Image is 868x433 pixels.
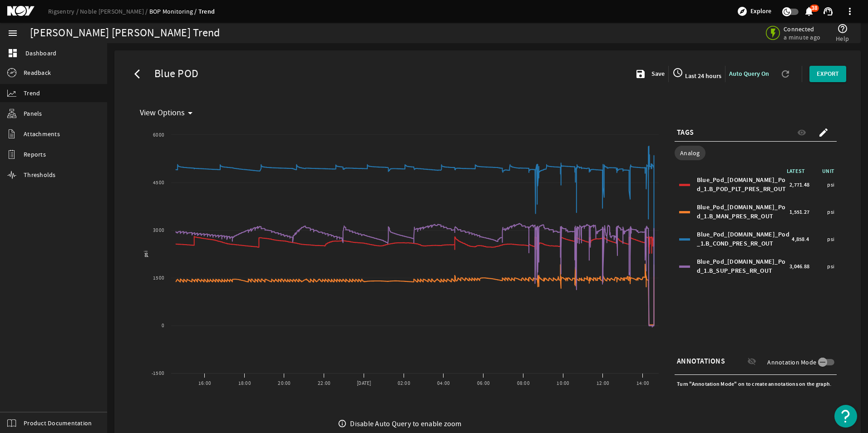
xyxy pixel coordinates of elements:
span: Reports [24,150,46,159]
text: 22:00 [318,380,330,387]
span: Last 24 hours [683,72,721,80]
mat-icon: arrow_back_ios [134,69,145,79]
span: psi [827,235,834,244]
text: 02:00 [398,380,410,387]
text: 6000 [153,132,164,138]
text: 12:00 [597,380,609,387]
span: Product Documentation [24,418,92,428]
text: 06:00 [477,380,490,387]
div: Blue_Pod_[DOMAIN_NAME]_Pod_1.B_SUP_PRES_RR_OUT [697,257,787,276]
text: psi [143,251,149,257]
button: Last 24 hours [669,66,725,82]
mat-icon: notifications [804,6,814,17]
text: 3000 [153,227,164,234]
span: Panels [24,109,42,118]
span: ANNOTATIONS [677,357,725,366]
mat-icon: create [818,127,829,138]
button: Auto Query On [725,66,773,82]
div: Disable Auto Query to enable zoom [350,419,461,428]
a: BOP Monitoring [149,7,198,15]
mat-icon: support_agent [823,6,833,17]
span: 1,551.27 [789,207,809,216]
svg: Chart title [136,121,663,394]
span: Dashboard [25,49,56,58]
text: 18:00 [238,380,251,387]
button: Explore [733,4,775,19]
text: 1500 [153,275,164,281]
mat-icon: menu [7,28,18,39]
button: EXPORT [809,66,846,82]
text: 14:00 [636,380,649,387]
span: Thresholds [24,170,56,179]
button: more_vert [839,0,861,22]
div: Blue_Pod_[DOMAIN_NAME]_Pod_1.B_MAN_PRES_RR_OUT [697,203,787,221]
label: Annotation Mode [767,358,818,367]
span: LATEST [787,167,810,175]
mat-icon: access_time [672,67,683,78]
div: Blue_Pod_[DOMAIN_NAME]_Pod_1.B_COND_PRES_RR_OUT [697,230,789,248]
span: Analog [680,148,700,157]
text: 0 [162,322,164,329]
span: Explore [750,7,771,16]
mat-icon: dashboard [7,48,18,59]
span: EXPORT [817,69,839,79]
span: a minute ago [784,33,822,41]
span: Connected [784,25,822,33]
mat-icon: explore [737,6,748,17]
text: -1500 [152,370,164,377]
span: Save [650,69,665,78]
div: Blue_Pod_[DOMAIN_NAME]_Pod_1.B_POD_PLT_PRES_RR_OUT [697,176,787,194]
i: info_outline [338,419,347,428]
span: Blue POD [151,69,198,79]
button: View Options [136,105,199,121]
span: UNIT [809,167,837,176]
mat-icon: save [635,69,646,79]
span: Help [836,34,849,43]
span: Trend [24,89,40,98]
text: 04:00 [437,380,450,387]
text: 16:00 [198,380,211,387]
a: Trend [198,7,215,16]
button: 38 [804,7,814,16]
mat-icon: help_outline [837,23,848,34]
span: 3,046.88 [789,262,809,271]
span: View Options [140,108,185,118]
span: Attachments [24,129,60,138]
text: 20:00 [278,380,291,387]
text: 10:00 [557,380,569,387]
span: 2,771.48 [789,180,809,189]
button: Save [631,66,669,82]
text: [DATE] [357,380,371,387]
span: psi [827,207,834,216]
div: [PERSON_NAME] [PERSON_NAME] Trend [30,29,220,38]
text: 08:00 [517,380,530,387]
span: TAGS [677,128,694,137]
span: Auto Query On [729,69,769,78]
text: 4500 [153,179,164,186]
span: 4,858.4 [792,235,809,244]
span: Readback [24,68,51,77]
mat-icon: arrow_drop_down [185,108,196,118]
span: psi [827,180,834,189]
a: Noble [PERSON_NAME] [80,7,149,15]
div: Turn "Annotation Mode" on to create annotations on the graph. [675,377,837,391]
button: Open Resource Center [834,405,857,428]
span: psi [827,262,834,271]
a: Rigsentry [48,7,80,15]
